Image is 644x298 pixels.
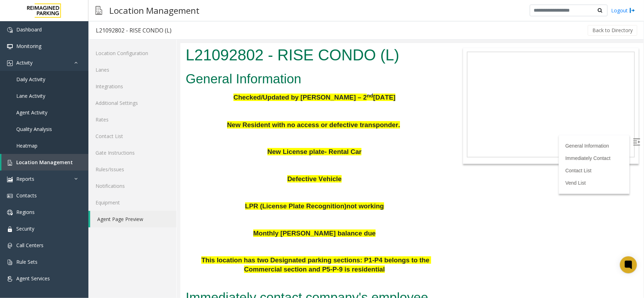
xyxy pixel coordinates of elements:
[5,27,265,45] h2: General Information
[385,125,411,130] a: Contact List
[7,160,13,166] img: 'icon'
[16,59,33,66] span: Activity
[7,210,13,215] img: 'icon'
[5,245,458,264] h2: Immediately contact company's employee
[95,2,102,19] img: pageIcon
[88,128,176,144] a: Contact List
[7,276,13,282] img: 'icon'
[7,44,13,49] img: 'icon'
[16,159,73,166] span: Location Management
[88,78,176,95] a: Integrations
[73,186,195,194] span: Monthly [PERSON_NAME] balance due
[87,105,181,112] span: New License plate- Rental Car
[7,226,13,232] img: 'icon'
[21,213,251,230] span: This location has two Designated parking sections: P1-P4 belongs to the Commercial section and P5...
[7,260,13,265] img: 'icon'
[7,27,13,33] img: 'icon'
[385,112,430,118] a: Immediately Contact
[16,275,50,282] span: Agent Services
[88,95,176,111] a: Additional Settings
[7,60,13,66] img: 'icon'
[88,111,176,128] a: Rates
[16,76,45,83] span: Daily Activity
[47,78,220,85] span: New Resident with no access or defective transponder.
[90,211,176,227] a: Agent Page Preview
[7,243,13,249] img: 'icon'
[7,177,13,182] img: 'icon'
[588,25,637,36] button: Back to Directory
[65,159,166,167] span: LPR (License Plate Recognition)
[16,142,37,149] span: Heatmap
[16,109,47,116] span: Agent Activity
[16,43,41,49] span: Monitoring
[16,242,43,249] span: Call Centers
[16,26,42,33] span: Dashboard
[7,193,13,199] img: 'icon'
[16,209,35,215] span: Regions
[1,154,88,171] a: Location Management
[16,258,37,265] span: Rule Sets
[88,45,176,61] a: Location Configuration
[16,93,45,99] span: Lane Activity
[88,161,176,178] a: Rules/Issues
[88,144,176,161] a: Gate Instructions
[385,100,429,106] a: General Information
[611,7,635,14] a: Logout
[166,159,204,167] span: not working
[385,137,406,143] a: Vend List
[88,194,176,211] a: Equipment
[630,7,635,14] img: logout
[16,225,34,232] span: Security
[88,61,176,78] a: Lanes
[5,1,265,23] h1: L21092802 - RISE CONDO (L)
[16,126,52,132] span: Quality Analysis
[186,50,193,55] span: nd
[16,192,37,199] span: Contacts
[88,178,176,194] a: Notifications
[53,50,186,58] span: Checked/Updated by [PERSON_NAME] – 2
[16,175,34,182] span: Reports
[453,95,460,102] img: Open/Close Sidebar Menu
[193,50,215,58] span: [DATE]
[96,26,172,35] div: L21092802 - RISE CONDO (L)
[107,132,161,139] span: Defective Vehicle
[106,2,203,19] h3: Location Management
